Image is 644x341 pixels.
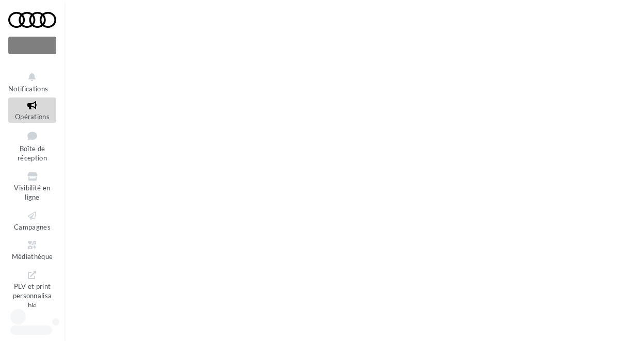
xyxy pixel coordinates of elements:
a: Boîte de réception [8,127,56,165]
div: Nouvelle campagne [8,37,56,54]
span: Campagnes [14,223,51,231]
span: Notifications [8,85,48,93]
a: Opérations [8,98,56,123]
span: Médiathèque [12,252,53,261]
span: Visibilité en ligne [14,184,50,202]
span: PLV et print personnalisable [13,280,52,310]
a: Campagnes [8,208,56,233]
a: Médiathèque [8,237,56,263]
a: Visibilité en ligne [8,169,56,204]
span: Boîte de réception [18,144,47,163]
span: Opérations [15,112,50,121]
a: PLV et print personnalisable [8,267,56,312]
